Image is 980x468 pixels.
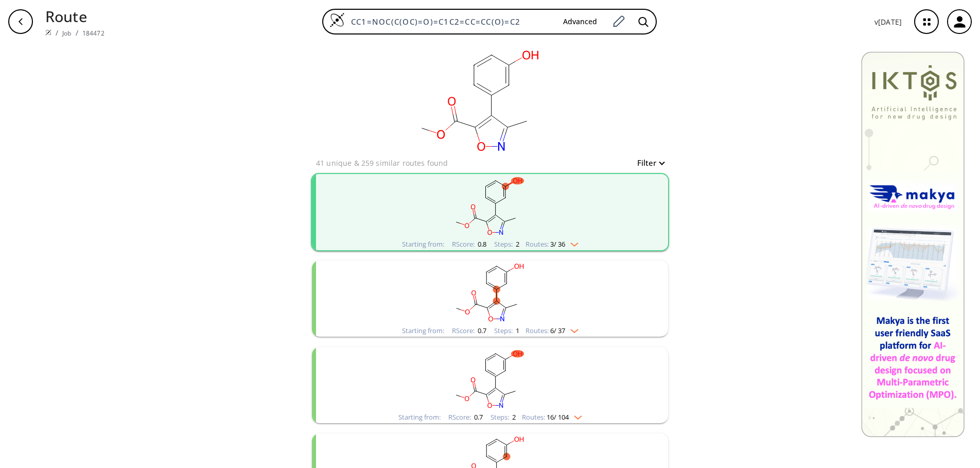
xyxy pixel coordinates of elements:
[329,12,345,28] img: Logo Spaya
[565,325,579,333] img: Down
[402,327,444,334] div: Starting from:
[550,241,565,248] span: 3 / 36
[398,414,441,421] div: Starting from:
[45,29,51,36] img: Spaya logo
[345,16,555,27] input: Enter SMILES
[565,238,579,247] img: Down
[631,159,664,167] button: Filter
[356,261,624,325] svg: COC(=O)c1onc(C)c1-c1cccc(O)c1
[494,241,519,248] div: Steps :
[491,414,516,421] div: Steps :
[56,27,58,38] li: /
[511,412,516,422] span: 2
[547,414,569,421] span: 16 / 104
[45,5,104,27] p: Route
[356,347,624,411] svg: COC(=O)c1onc(C)c1-c1cccc(O)c1
[476,239,486,249] span: 0.8
[82,29,104,38] a: 184472
[514,326,519,335] span: 1
[874,16,902,27] p: v [DATE]
[569,411,582,420] img: Down
[448,414,483,421] div: RScore :
[402,241,444,248] div: Starting from:
[514,239,519,249] span: 2
[555,12,605,31] button: Advanced
[526,241,579,248] div: Routes:
[476,326,486,335] span: 0.7
[550,327,565,334] span: 6 / 37
[356,174,624,238] svg: COC(=O)c1onc(C)c1-c1cccc(O)c1
[526,327,579,334] div: Routes:
[376,43,582,157] svg: CC1=NOC(C(OC)=O)=C1C2=CC=CC(O)=C2
[472,412,483,422] span: 0.7
[452,327,486,334] div: RScore :
[861,51,965,437] img: Banner
[316,158,448,168] p: 41 unique & 259 similar routes found
[522,414,582,421] div: Routes:
[494,327,519,334] div: Steps :
[76,27,78,38] li: /
[452,241,486,248] div: RScore :
[62,29,71,38] a: Job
